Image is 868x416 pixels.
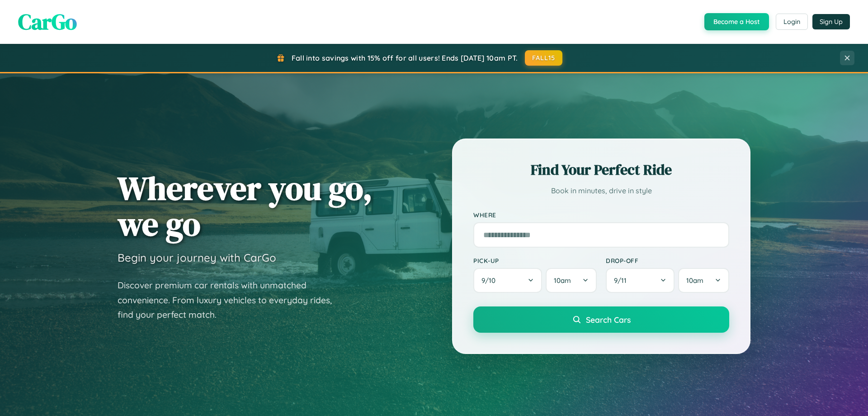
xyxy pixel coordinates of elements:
[118,170,373,242] h1: Wherever you go, we go
[546,268,597,293] button: 10am
[118,251,276,264] h3: Begin your journey with CarGo
[678,268,729,293] button: 10am
[473,211,729,219] label: Where
[473,184,729,197] p: Book in minutes, drive in style
[776,14,808,30] button: Login
[606,257,729,264] label: Drop-off
[292,53,518,62] span: Fall into savings with 15% off for all users! Ends [DATE] 10am PT.
[554,276,571,285] span: 10am
[614,276,631,285] span: 9 / 11
[586,315,631,325] span: Search Cars
[473,306,729,333] button: Search Cars
[118,278,344,322] p: Discover premium car rentals with unmatched convenience. From luxury vehicles to everyday rides, ...
[473,257,597,264] label: Pick-up
[481,276,500,285] span: 9 / 10
[606,268,675,293] button: 9/11
[812,14,850,29] button: Sign Up
[525,50,563,66] button: FALL15
[18,7,77,37] span: CarGo
[473,160,729,180] h2: Find Your Perfect Ride
[704,13,769,30] button: Become a Host
[686,276,703,285] span: 10am
[473,268,542,293] button: 9/10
